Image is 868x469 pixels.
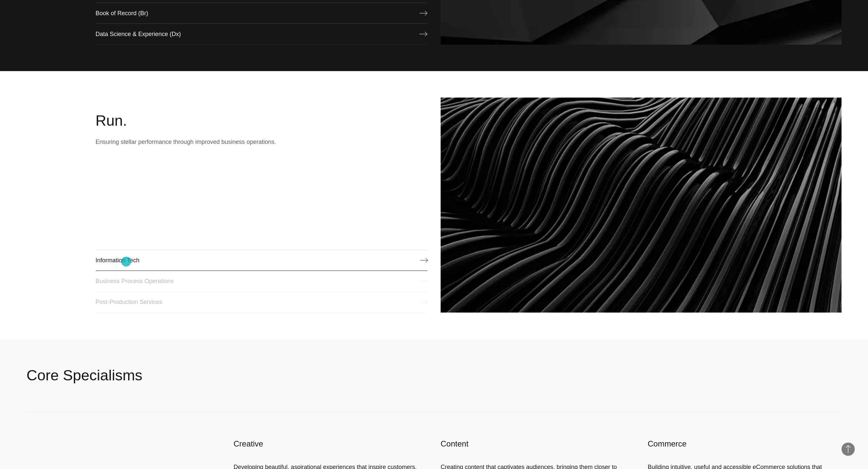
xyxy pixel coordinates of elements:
a: Book of Record (Br) [96,3,428,24]
h2: Core Specialisms [26,365,142,385]
p: Ensuring stellar performance through improved business operations. [96,137,428,147]
a: Business Process Operations [96,271,428,292]
a: Information Tech [96,250,428,271]
a: Post-Production Services [96,291,428,313]
h3: Content [441,439,635,449]
a: Data Science & Experience (Dx) [96,23,428,45]
h3: Creative [234,439,428,449]
h2: Run. [96,111,428,131]
h3: Commerce [648,439,842,449]
button: Back to Top [842,443,855,456]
